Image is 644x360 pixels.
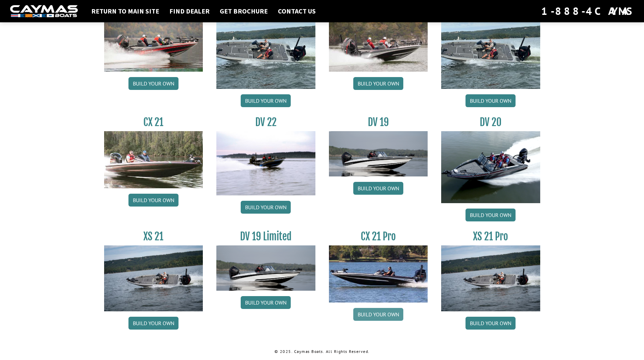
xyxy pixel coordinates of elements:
h3: CX 21 Pro [329,230,428,243]
p: © 2025. Caymas Boats. All Rights Reserved. [104,349,540,355]
a: Build your own [241,94,291,107]
a: Build your own [128,194,178,207]
div: 1-888-4CAYMAS [541,4,634,19]
a: Build your own [128,77,178,90]
a: Build your own [353,308,403,321]
img: XS_20_resized.jpg [441,15,540,89]
h3: DV 19 [329,116,428,128]
img: CX-20Pro_thumbnail.jpg [329,15,428,72]
a: Return to main site [88,7,163,16]
img: white-logo-c9c8dbefe5ff5ceceb0f0178aa75bf4bb51f6bca0971e226c86eb53dfe498488.png [10,5,78,18]
img: DV22_original_motor_cropped_for_caymas_connect.jpg [216,131,315,195]
a: Build your own [241,296,291,309]
h3: DV 20 [441,116,540,128]
a: Build your own [466,94,516,107]
a: Build your own [466,317,516,330]
a: Build your own [241,201,291,214]
img: dv-19-ban_from_website_for_caymas_connect.png [329,131,428,176]
img: CX21_thumb.jpg [104,131,203,188]
a: Build your own [128,317,178,330]
a: Contact Us [275,7,319,16]
h3: DV 19 Limited [216,230,315,243]
h3: CX 21 [104,116,203,128]
a: Get Brochure [216,7,271,16]
img: XS_21_thumbnail.jpg [104,245,203,311]
a: Build your own [353,77,403,90]
h3: XS 21 [104,230,203,243]
img: dv-19-ban_from_website_for_caymas_connect.png [216,245,315,291]
img: DV_20_from_website_for_caymas_connect.png [441,131,540,203]
a: Build your own [353,182,403,195]
img: CX-21Pro_thumbnail.jpg [329,245,428,302]
h3: XS 21 Pro [441,230,540,243]
h3: DV 22 [216,116,315,128]
a: Build your own [466,209,516,221]
img: CX-20_thumbnail.jpg [104,15,203,72]
img: XS_21_thumbnail.jpg [441,245,540,311]
a: Find Dealer [166,7,213,16]
img: XS_20_resized.jpg [216,15,315,89]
